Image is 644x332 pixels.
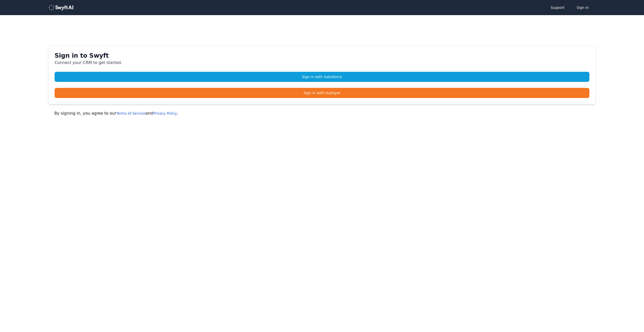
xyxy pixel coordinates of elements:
a: Support [546,3,570,13]
button: Sign in [572,3,594,13]
p: Connect your CRM to get started. [55,60,589,66]
p: By signing in, you agree to our and . [54,110,590,116]
a: Sign in with Salesforce [55,72,589,82]
a: Sign in with HubSpot [55,88,589,98]
a: Privacy Policy [153,111,177,115]
a: Terms of Service [116,111,145,115]
h1: Sign in to Swyft [55,52,589,60]
img: logo-488353a97b7647c9773e25e94dd66c4536ad24f66c59206894594c5eb3334934.png [48,5,73,11]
